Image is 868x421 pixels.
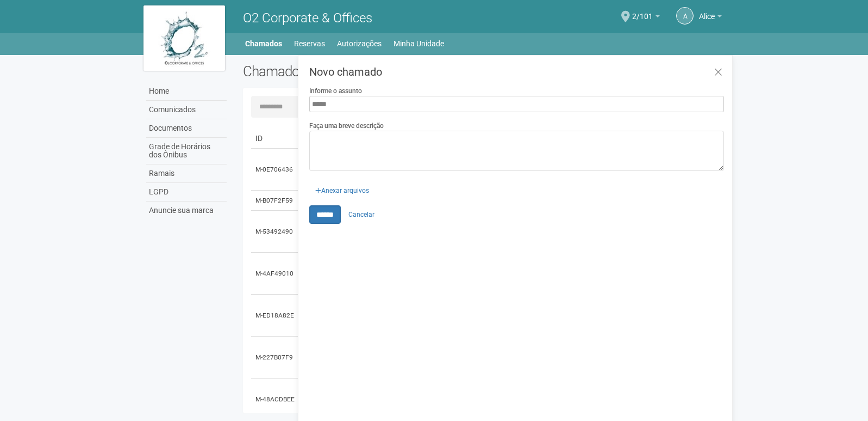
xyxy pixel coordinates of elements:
img: logo.jpg [143,5,225,71]
span: O2 Corporate & Offices [243,10,372,26]
a: Minha Unidade [394,36,444,51]
a: Home [146,82,227,101]
a: Anuncie sua marca [146,202,227,219]
a: Alice [699,14,722,22]
a: Fechar [707,61,729,84]
a: Ramais [146,164,227,183]
td: ID [251,129,300,149]
label: Informe o assunto [309,86,362,96]
a: Autorizações [337,36,382,51]
h3: Novo chamado [309,66,724,77]
span: Alice [699,2,715,21]
h2: Chamados [243,63,434,80]
td: M-ED18A82E [251,295,300,337]
a: Grade de Horários dos Ônibus [146,138,227,164]
div: Anexar arquivos [309,179,375,196]
a: A [676,7,694,25]
label: Faça uma breve descrição [309,121,384,131]
a: 2/101 [632,14,660,22]
td: M-4AF49010 [251,253,300,295]
a: Chamados [245,36,282,51]
td: M-53492490 [251,211,300,253]
a: Reservas [294,36,325,51]
a: Cancelar [342,206,380,223]
span: 2/101 [632,2,653,21]
a: Documentos [146,119,227,138]
a: LGPD [146,183,227,202]
td: M-B07F2F59 [251,191,300,211]
a: Comunicados [146,101,227,119]
td: M-48ACDBEE [251,379,300,420]
td: M-227B07F9 [251,337,300,379]
td: M-0E706436 [251,149,300,191]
